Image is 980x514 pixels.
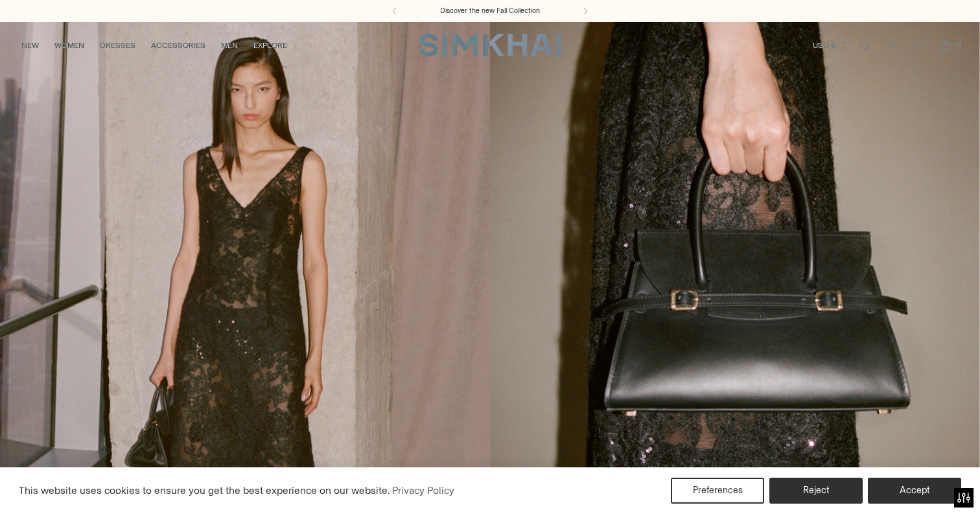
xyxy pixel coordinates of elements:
a: Discover the new Fall Collection [440,6,540,16]
a: DRESSES [100,31,135,60]
span: This website uses cookies to ensure you get the best experience on our website. [19,484,390,496]
a: Privacy Policy (opens in a new tab) [390,481,456,500]
a: NEW [21,31,39,60]
a: SIMKHAI [419,32,561,58]
a: Wishlist [906,32,932,58]
a: ACCESSORIES [151,31,205,60]
a: Go to the account page [879,32,905,58]
button: Reject [769,478,863,504]
span: 0 [953,39,964,51]
button: Preferences [671,478,764,504]
a: WOMEN [54,31,84,60]
a: Open cart modal [933,32,959,58]
button: Accept [868,478,961,504]
a: MEN [221,31,238,60]
a: Open search modal [852,32,878,58]
button: USD $ [813,31,847,60]
a: EXPLORE [253,31,287,60]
